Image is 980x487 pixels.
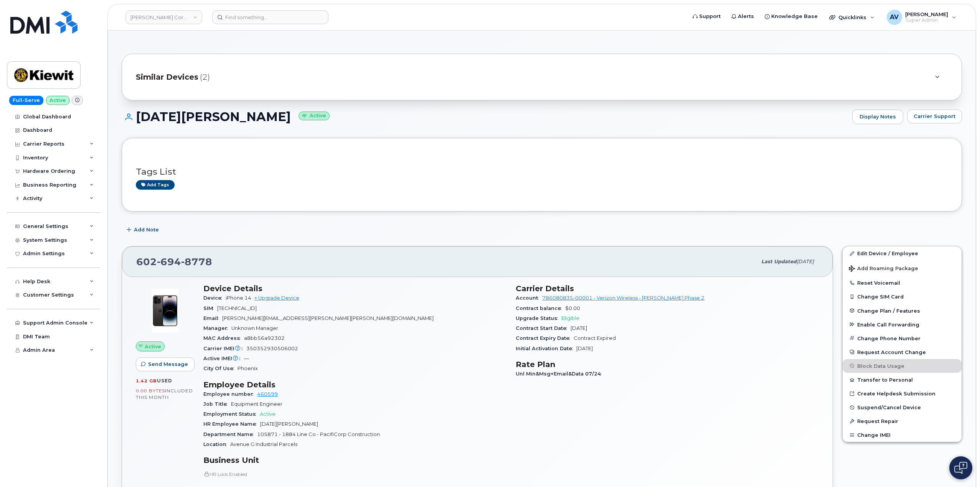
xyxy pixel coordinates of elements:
[136,72,198,83] span: Similar Devices
[542,295,704,301] a: 786080835-00001 - Verizon Wireless - [PERSON_NAME] Phase 2
[246,346,298,351] span: 350352930506002
[576,346,593,351] span: [DATE]
[203,325,231,331] span: Manager
[571,325,587,331] span: [DATE]
[217,305,257,311] span: [TECHNICAL_ID]
[843,387,962,400] a: Create Helpdesk Submission
[843,373,962,387] button: Transfer to Personal
[852,110,903,124] a: Display Notes
[244,356,249,361] span: —
[843,304,962,318] button: Change Plan / Features
[136,256,212,267] span: 602
[857,321,919,327] span: Enable Call Forwarding
[231,401,282,407] span: Equipment Engineer
[203,284,506,293] h3: Device Details
[843,428,962,442] button: Change IMEI
[843,331,962,345] button: Change Phone Number
[230,441,297,447] span: Avenue G Industrial Parcels
[797,259,814,264] span: [DATE]
[203,380,506,389] h3: Employee Details
[843,414,962,428] button: Request Repair
[203,366,238,371] span: City Of Use
[136,357,195,371] button: Send Message
[203,401,231,407] span: Job Title
[516,360,819,369] h3: Rate Plan
[299,112,330,120] small: Active
[148,361,188,368] span: Send Message
[231,325,278,331] span: Unknown Manager
[257,431,380,437] span: 105871 - 1884 Line Co - PacifiCorp Construction
[257,391,278,397] a: 460599
[954,462,967,474] img: Open chat
[200,72,210,83] span: (2)
[565,305,580,311] span: $0.00
[203,441,230,447] span: Location
[843,359,962,373] button: Block Data Usage
[203,421,260,427] span: HR Employee Name
[203,335,244,341] span: MAC Address
[516,295,542,301] span: Account
[203,346,246,351] span: Carrier IMEI
[849,266,918,273] span: Add Roaming Package
[516,335,574,341] span: Contract Expiry Date
[843,260,962,276] button: Add Roaming Package
[761,259,797,264] span: Last updated
[136,167,948,177] h3: Tags List
[843,400,962,414] button: Suspend/Cancel Device
[203,471,506,477] p: HR Lock Enabled
[136,180,175,190] a: Add tags
[561,315,579,321] span: Eligible
[516,371,605,377] span: Unl Min&Msg+Email&Data 07/24
[222,315,434,321] span: [PERSON_NAME][EMAIL_ADDRESS][PERSON_NAME][PERSON_NAME][DOMAIN_NAME]
[181,256,212,267] span: 8778
[203,315,222,321] span: Email
[843,345,962,359] button: Request Account Change
[843,246,962,260] a: Edit Device / Employee
[122,223,165,237] button: Add Note
[843,318,962,331] button: Enable Call Forwarding
[134,226,159,233] span: Add Note
[516,346,576,351] span: Initial Activation Date
[203,411,260,417] span: Employment Status
[857,308,920,313] span: Change Plan / Features
[907,110,962,123] button: Carrier Support
[203,456,506,465] h3: Business Unit
[203,305,217,311] span: SIM
[157,256,181,267] span: 694
[260,411,276,417] span: Active
[238,366,258,371] span: Phoenix
[516,305,565,311] span: Contract balance
[145,343,161,350] span: Active
[136,388,165,394] span: 0.00 Bytes
[203,431,257,437] span: Department Name
[914,113,955,120] span: Carrier Support
[122,110,848,123] h1: [DATE][PERSON_NAME]
[203,391,257,397] span: Employee number
[203,356,244,361] span: Active IMEI
[857,405,921,410] span: Suspend/Cancel Device
[203,295,226,301] span: Device
[516,325,571,331] span: Contract Start Date
[142,288,188,334] img: image20231002-3703462-njx0qo.jpeg
[574,335,616,341] span: Contract Expired
[157,378,172,384] span: used
[254,295,299,301] a: + Upgrade Device
[843,290,962,303] button: Change SIM Card
[260,421,318,427] span: [DATE][PERSON_NAME]
[516,284,819,293] h3: Carrier Details
[136,378,157,384] span: 1.42 GB
[244,335,285,341] span: a8bb56a92302
[226,295,251,301] span: iPhone 14
[516,315,561,321] span: Upgrade Status
[843,276,962,290] button: Reset Voicemail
